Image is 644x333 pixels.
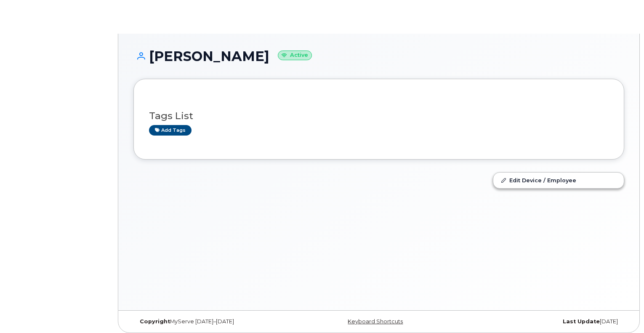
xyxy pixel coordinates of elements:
[133,318,297,325] div: MyServe [DATE]–[DATE]
[133,49,624,64] h1: [PERSON_NAME]
[140,318,170,325] strong: Copyright
[149,111,609,121] h3: Tags List
[149,125,192,136] a: Add tags
[278,51,312,60] small: Active
[460,318,624,325] div: [DATE]
[563,318,600,325] strong: Last Update
[493,173,624,188] a: Edit Device / Employee
[348,318,403,325] a: Keyboard Shortcuts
